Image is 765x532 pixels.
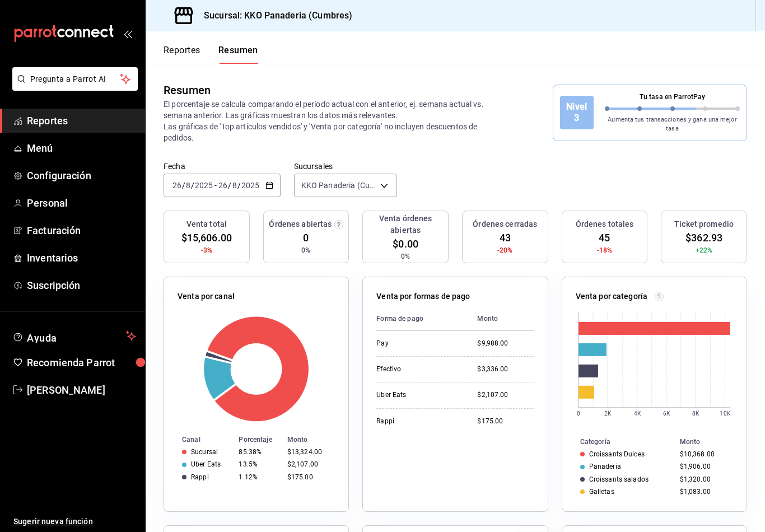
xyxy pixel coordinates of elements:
[680,488,729,496] div: $1,083.00
[186,218,227,230] h3: Venta total
[473,218,537,230] h3: Órdenes cerradas
[201,245,212,255] span: -3%
[27,223,136,238] span: Facturación
[27,195,136,211] span: Personal
[12,67,138,91] button: Pregunta a Parrot AI
[191,448,218,456] div: Sucursal
[301,180,376,191] span: KKO Panaderia (Cumbres)
[562,436,675,448] th: Categoría
[674,218,734,230] h3: Ticket promedio
[27,329,122,343] span: Ayuda
[692,410,699,417] text: 8K
[182,181,185,190] span: /
[30,73,120,85] span: Pregunta a Parrot AI
[191,473,209,481] div: Rappi
[376,307,468,331] th: Forma de pago
[234,433,282,446] th: Porcentaje
[468,307,534,331] th: Monto
[8,81,138,93] a: Pregunta a Parrot AI
[301,245,310,255] span: 0%
[303,230,309,245] span: 0
[164,433,234,446] th: Canal
[500,230,511,245] span: 43
[605,115,740,134] p: Aumenta tus transacciones y gana una mejor tasa
[604,410,612,417] text: 2K
[477,417,534,426] div: $175.00
[376,417,459,426] div: Rappi
[589,463,621,470] div: Panaderia
[178,291,235,302] p: Venta por canal
[195,9,352,22] h3: Sucursal: KKO Panaderia (Cumbres)
[283,433,348,446] th: Monto
[123,29,132,38] button: open_drawer_menu
[237,181,241,190] span: /
[576,218,634,230] h3: Órdenes totales
[597,245,613,255] span: -18%
[634,410,641,417] text: 4K
[680,475,729,483] div: $1,320.00
[164,162,281,170] label: Fecha
[680,463,729,470] div: $1,906.00
[589,450,645,458] div: Croissants Dulces
[663,410,670,417] text: 6K
[287,448,330,456] div: $13,324.00
[191,181,194,190] span: /
[218,181,228,190] input: --
[239,460,278,468] div: 13.5%
[27,250,136,265] span: Inventarios
[367,213,444,236] h3: Venta órdenes abiertas
[599,230,610,245] span: 45
[675,436,747,448] th: Monto
[185,181,191,190] input: --
[477,390,534,400] div: $2,107.00
[13,516,136,528] span: Sugerir nueva función
[287,460,330,468] div: $2,107.00
[27,355,136,370] span: Recomienda Parrot
[685,230,722,245] span: $362.93
[241,181,260,190] input: ----
[172,181,182,190] input: --
[720,410,730,417] text: 10K
[576,291,648,302] p: Venta por categoría
[181,230,232,245] span: $15,606.00
[497,245,513,255] span: -20%
[605,92,740,102] p: Tu tasa en ParrotPay
[376,390,459,400] div: Uber Eats
[577,410,580,417] text: 0
[27,168,136,183] span: Configuración
[589,488,614,496] div: Galletas
[477,339,534,348] div: $9,988.00
[287,473,330,481] div: $175.00
[680,450,729,458] div: $10,368.00
[696,245,713,255] span: +22%
[239,448,278,456] div: 85.38%
[589,475,649,483] div: Croissants salados
[393,236,418,251] span: $0.00
[214,181,217,190] span: -
[27,113,136,128] span: Reportes
[27,278,136,293] span: Suscripción
[228,181,231,190] span: /
[164,82,211,99] div: Resumen
[477,365,534,374] div: $3,336.00
[218,45,258,64] button: Resumen
[376,365,459,374] div: Efectivo
[376,339,459,348] div: Pay
[294,162,397,170] label: Sucursales
[27,382,136,398] span: [PERSON_NAME]
[164,45,200,64] button: Reportes
[27,141,136,156] span: Menú
[164,99,504,143] p: El porcentaje se calcula comparando el período actual con el anterior, ej. semana actual vs. sema...
[269,218,332,230] h3: Órdenes abiertas
[376,291,470,302] p: Venta por formas de pago
[191,460,221,468] div: Uber Eats
[560,96,594,129] div: Nivel 3
[401,251,410,262] span: 0%
[232,181,237,190] input: --
[164,45,258,64] div: navigation tabs
[239,473,278,481] div: 1.12%
[194,181,213,190] input: ----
